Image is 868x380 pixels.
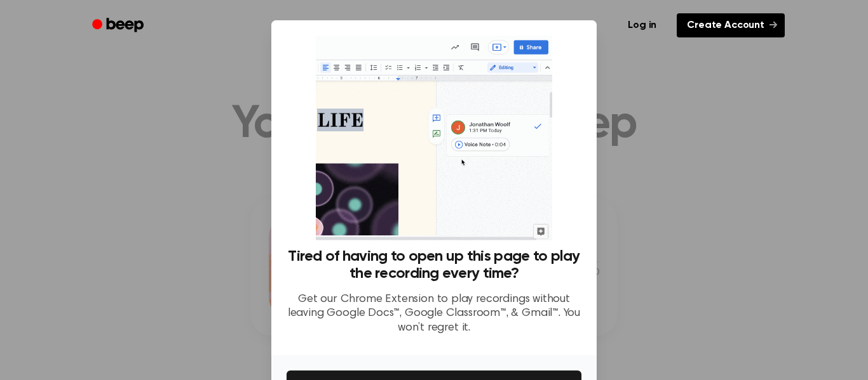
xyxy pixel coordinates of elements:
a: Log in [615,11,669,40]
img: Beep extension in action [316,36,552,240]
a: Create Account [677,13,785,37]
p: Get our Chrome Extension to play recordings without leaving Google Docs™, Google Classroom™, & Gm... [287,292,581,336]
h3: Tired of having to open up this page to play the recording every time? [287,248,581,282]
a: Beep [83,13,155,38]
